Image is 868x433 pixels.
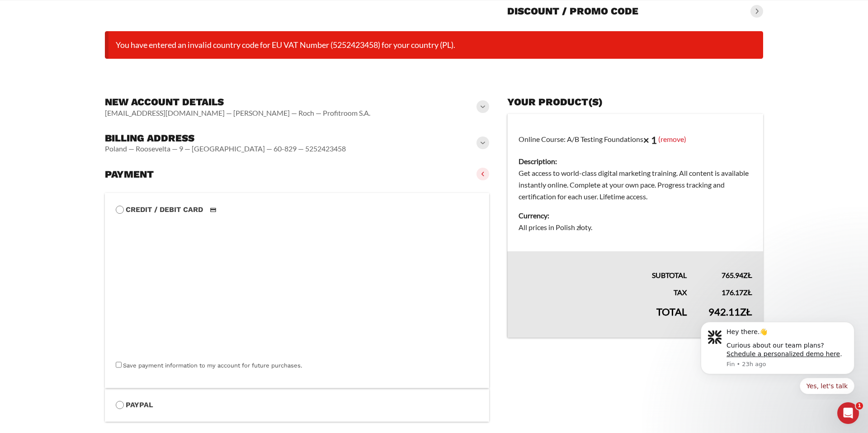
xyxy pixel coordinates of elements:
vaadin-horizontal-layout: Poland — Roosevelta — 9 — [GEOGRAPHIC_DATA] — 60-829 — 5252423458 [105,144,346,153]
iframe: Intercom live chat [837,402,859,424]
dd: Get access to world-class digital marketing training. All content is available instantly online. ... [519,167,752,202]
strong: × 1 [643,134,657,146]
iframe: Intercom notifications message [687,314,868,400]
label: Save payment information to my account for future purchases. [123,362,302,369]
h3: New account details [105,96,370,108]
bdi: 176.17 [722,288,752,297]
li: You have entered an invalid country code for EU VAT Number (5252423458) for your country (PL). [105,31,763,59]
span: zł [743,271,752,279]
bdi: 942.11 [708,306,752,318]
vaadin-horizontal-layout: [EMAIL_ADDRESS][DOMAIN_NAME] — [PERSON_NAME] — Roch — Profitroom S.A. [105,108,370,118]
input: Credit / Debit CardCredit / Debit Card [116,206,124,214]
th: Tax [507,281,697,298]
bdi: 765.94 [722,271,752,279]
dd: All prices in Polish złoty. [519,221,752,233]
iframe: Secure payment input frame [114,214,476,360]
span: 1 [856,402,863,409]
h3: Discount / promo code [507,5,638,18]
label: PayPal [116,399,478,411]
th: Subtotal [507,251,697,281]
h3: Payment [105,168,154,181]
span: zł [740,306,752,318]
a: (remove) [658,135,686,143]
dt: Currency: [519,210,752,221]
h3: Billing address [105,132,346,145]
th: Total [507,298,697,338]
img: Credit / Debit Card [205,204,222,215]
label: Credit / Debit Card [116,204,478,216]
span: zł [743,288,752,297]
dt: Description: [519,155,752,167]
input: PayPal [116,401,124,409]
td: Online Course: A/B Testing Foundations [507,114,763,251]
